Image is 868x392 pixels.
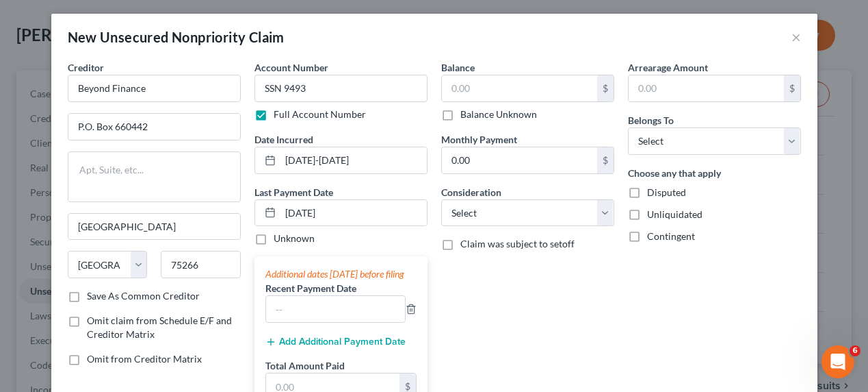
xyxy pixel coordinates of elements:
[597,147,614,173] div: $
[68,114,240,140] input: Enter address...
[265,267,417,281] div: Additional dates [DATE] before filing
[442,147,597,173] input: 0.00
[280,147,427,173] input: MM/DD/YYYY
[274,232,315,245] label: Unknown
[274,108,366,121] label: Full Account Number
[161,251,241,278] input: Enter zip...
[821,345,854,378] iframe: Intercom live chat
[265,358,345,373] label: Total Amount Paid
[441,132,517,147] label: Monthly Payment
[784,75,800,101] div: $
[647,208,702,220] span: Unliquidated
[254,75,428,102] input: --
[791,29,801,45] button: ×
[460,238,575,249] span: Claim was subject to setoff
[68,62,104,73] span: Creditor
[265,336,406,347] button: Add Additional Payment Date
[254,185,333,199] label: Last Payment Date
[441,60,475,75] label: Balance
[68,75,241,102] input: Search creditor by name...
[254,132,313,147] label: Date Incurred
[442,75,597,101] input: 0.00
[850,345,860,356] span: 6
[628,114,674,126] span: Belongs To
[647,230,695,242] span: Contingent
[280,200,427,226] input: MM/DD/YYYY
[266,296,405,322] input: --
[68,214,240,240] input: Enter city...
[597,75,614,101] div: $
[441,185,501,199] label: Consideration
[254,60,328,75] label: Account Number
[87,315,232,340] span: Omit claim from Schedule E/F and Creditor Matrix
[87,353,202,365] span: Omit from Creditor Matrix
[629,75,784,101] input: 0.00
[628,166,721,180] label: Choose any that apply
[647,186,686,198] span: Disputed
[265,281,356,295] label: Recent Payment Date
[628,60,708,75] label: Arrearage Amount
[87,289,200,303] label: Save As Common Creditor
[68,27,285,47] div: New Unsecured Nonpriority Claim
[460,108,537,121] label: Balance Unknown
